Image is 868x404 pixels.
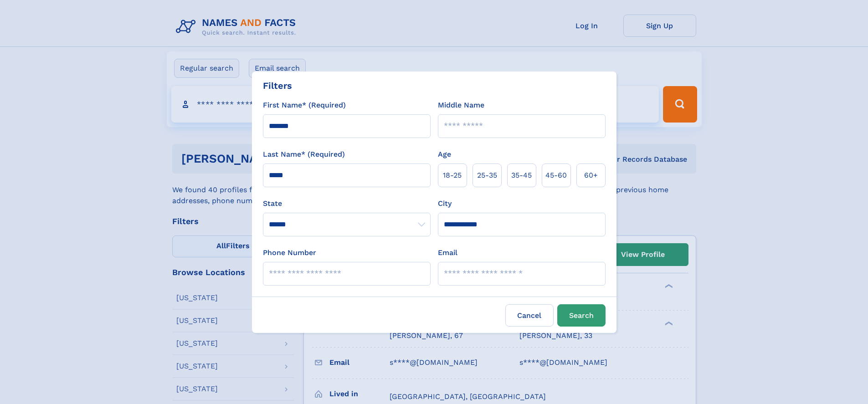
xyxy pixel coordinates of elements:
button: Search [557,304,606,327]
span: 60+ [584,170,598,181]
div: Filters [263,79,292,92]
label: State [263,198,431,209]
label: First Name* (Required) [263,100,346,111]
span: 35‑45 [511,170,532,181]
span: 25‑35 [477,170,497,181]
span: 45‑60 [545,170,567,181]
label: Phone Number [263,247,316,258]
label: Last Name* (Required) [263,149,345,160]
label: Email [438,247,457,258]
label: Cancel [505,304,554,327]
label: Age [438,149,451,160]
label: City [438,198,452,209]
label: Middle Name [438,100,484,111]
span: 18‑25 [443,170,462,181]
